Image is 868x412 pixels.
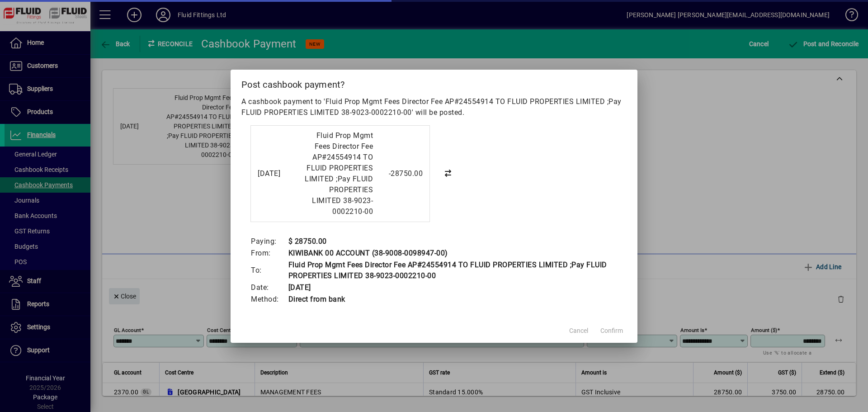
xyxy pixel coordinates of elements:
[250,247,288,259] td: From:
[288,247,618,259] td: KIWIBANK 00 ACCOUNT (38-9008-0098947-00)
[250,282,288,294] td: Date:
[250,236,288,247] td: Paying:
[288,259,618,282] td: Fluid Prop Mgmt Fees Director Fee AP#24554914 TO FLUID PROPERTIES LIMITED ;Pay FLUID PROPERTIES L...
[288,282,618,294] td: [DATE]
[241,96,627,118] p: A cashbook payment to 'Fluid Prop Mgmt Fees Director Fee AP#24554914 TO FLUID PROPERTIES LIMITED ...
[305,131,373,216] span: Fluid Prop Mgmt Fees Director Fee AP#24554914 TO FLUID PROPERTIES LIMITED ;Pay FLUID PROPERTIES L...
[377,168,423,179] div: -28750.00
[250,259,288,282] td: To:
[231,70,637,96] h2: Post cashbook payment?
[288,236,618,247] td: $ 28750.00
[288,294,618,305] td: Direct from bank
[250,294,288,305] td: Method:
[258,168,294,179] div: [DATE]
